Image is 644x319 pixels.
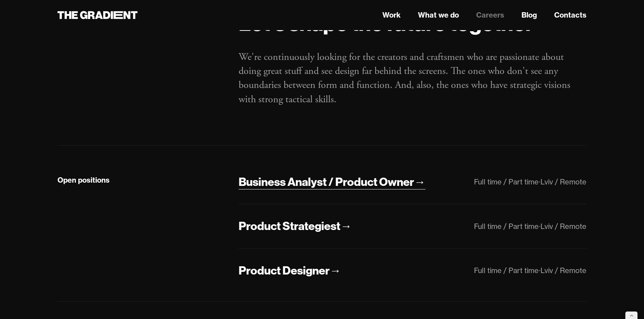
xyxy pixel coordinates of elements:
[382,10,401,20] a: Work
[474,222,539,231] div: Full time / Part time
[330,263,341,278] div: →
[540,222,586,231] div: Lviv / Remote
[239,219,352,234] a: Product Strategiest→
[540,177,586,186] div: Lviv / Remote
[239,174,425,190] a: Business Analyst / Product Owner→
[239,263,330,278] div: Product Designer
[554,10,586,20] a: Contacts
[539,177,540,186] div: ·
[539,266,540,275] div: ·
[521,10,537,20] a: Blog
[476,10,504,20] a: Careers
[474,177,539,186] div: Full time / Part time
[474,266,539,275] div: Full time / Part time
[540,266,586,275] div: Lviv / Remote
[57,175,110,184] strong: Open positions
[239,50,586,107] p: We're continuously looking for the creators and craftsmen who are passionate about doing great st...
[414,174,425,189] div: →
[239,263,341,278] a: Product Designer→
[239,174,414,189] div: Business Analyst / Product Owner
[418,10,459,20] a: What we do
[239,219,340,234] div: Product Strategiest
[340,219,352,234] div: →
[539,222,540,231] div: ·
